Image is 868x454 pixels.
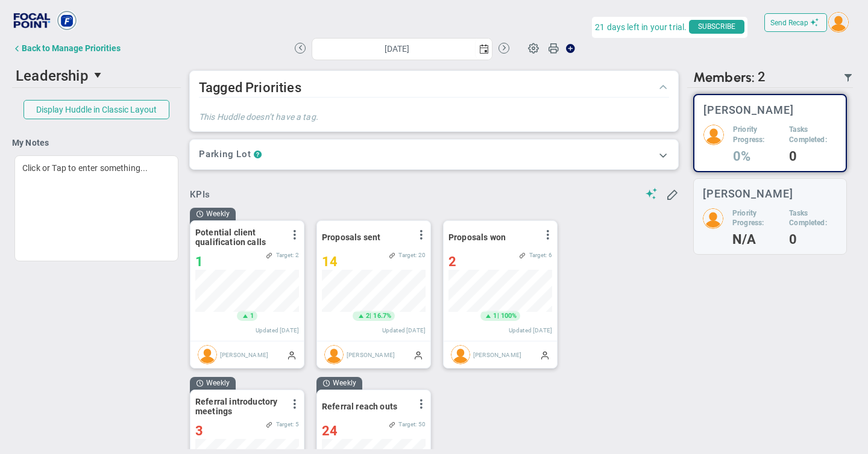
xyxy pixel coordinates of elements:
[276,252,294,258] span: Target:
[190,189,210,200] span: KPIs
[758,69,766,86] span: 2
[195,397,283,416] span: Referral introductory meetings
[287,350,297,359] span: Manually Updated
[295,421,299,428] span: 5
[14,155,178,261] div: Click or Tap to enter something...
[220,352,268,358] span: [PERSON_NAME]
[195,254,203,269] span: 1
[560,40,576,57] span: Action Button
[493,311,497,321] span: 1
[398,421,417,428] span: Target:
[12,9,52,33] img: focalpoint-2024-logo-color.png
[195,228,283,247] span: Potential client qualification calls
[828,12,849,33] img: 50249.Person.photo
[732,208,780,229] h5: Priority Progress:
[520,252,526,258] span: Linked to <span class='icon ico-company-dashboard-feather' style='margin-right: 5px;'></span>Comp...
[522,36,545,59] span: Huddle Settings
[12,137,181,148] h4: My Notes
[540,350,550,359] span: Manually Updated
[509,327,552,334] span: Updated [DATE]
[398,252,417,258] span: Target:
[789,151,837,162] h4: 0
[295,252,299,258] span: 2
[418,421,426,428] span: 50
[666,188,678,200] span: Edit My KPIs
[250,311,254,321] span: 1
[324,345,344,364] img: Eugene Terk
[733,125,780,145] h5: Priority Progress:
[389,421,395,428] span: Linked to <span class='icon ico-company-dashboard-feather' style='margin-right: 5px;'></span>Comp...
[789,125,837,145] h5: Tasks Completed:
[473,352,521,358] span: [PERSON_NAME]
[199,149,251,160] h3: Parking Lot
[548,42,559,59] span: Print Huddle
[195,423,203,438] span: 3
[373,312,391,320] span: 16.7%
[789,234,837,245] h4: 0
[448,232,506,242] span: Proposals won
[529,252,547,258] span: Target:
[418,252,426,258] span: 20
[199,80,669,98] h2: Tagged Priorities
[276,421,294,428] span: Target:
[16,67,89,84] span: Leadership
[322,232,380,242] span: Proposals sent
[322,254,338,269] span: 14
[497,312,499,320] span: |
[198,345,217,364] img: Eugene Terk
[693,69,755,86] span: Members:
[256,327,299,334] span: Updated [DATE]
[703,125,724,145] img: 50249.Person.photo
[646,188,658,199] span: Suggestions (AI Feature)
[448,254,456,269] span: 2
[266,421,272,428] span: Linked to <span class='icon ico-company-dashboard-feather' style='margin-right: 5px;'></span>Comp...
[733,151,780,162] h4: 0%
[703,208,723,229] img: 87072.Person.photo
[389,252,395,258] span: Linked to <span class='icon ico-company-dashboard-feather' style='margin-right: 5px;'></span>Comp...
[322,423,338,438] span: 24
[199,111,481,122] h4: This Huddle doesn’t have a tag.
[89,65,109,86] span: select
[703,104,794,116] h3: [PERSON_NAME]
[414,350,423,359] span: Manually Updated
[266,252,272,258] span: Linked to <span class='icon ico-company-dashboard-feather' style='margin-right: 5px;'></span>Comp...
[770,19,808,27] span: Send Recap
[370,312,371,320] span: |
[382,327,426,334] span: Updated [DATE]
[789,208,837,229] h5: Tasks Completed:
[366,311,370,321] span: 2
[22,43,121,53] div: Back to Manage Priorities
[24,100,169,119] button: Display Huddle in Classic Layout
[843,73,853,82] span: Filter Updated Members
[322,402,397,411] span: Referral reach outs
[549,252,552,258] span: 6
[732,234,780,245] h4: N/A
[689,20,744,34] span: SUBSCRIBE
[12,36,121,60] button: Back to Manage Priorities
[703,188,793,199] h3: [PERSON_NAME]
[475,39,492,60] span: select
[501,312,517,320] span: 100%
[764,13,827,32] button: Send Recap
[451,345,470,364] img: Eugene Terk
[595,20,687,35] span: 21 days left in your trial.
[347,352,395,358] span: [PERSON_NAME]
